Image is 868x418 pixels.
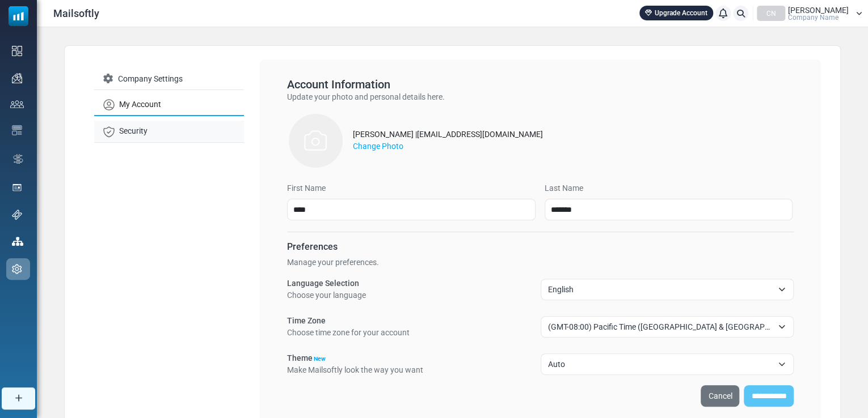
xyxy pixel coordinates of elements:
p: Make Mailsoftly look the way you want [287,364,423,376]
span: English [548,283,773,296]
span: (GMT-08:00) Pacific Time (US & Canada) [541,316,794,338]
a: CN [PERSON_NAME] Company Name [757,6,862,21]
label: Time Zone [287,315,326,327]
a: Cancel [701,385,739,407]
img: mailsoftly_icon_blue_white.svg [9,6,28,26]
img: support-icon.svg [12,210,22,220]
div: [PERSON_NAME] | [EMAIL_ADDRESS][DOMAIN_NAME] [353,129,543,140]
label: Last Name [545,182,583,194]
p: Choose your language [287,289,366,301]
h5: Account Information [287,78,794,91]
img: email-templates-icon.svg [12,125,22,135]
img: settings-icon.svg [12,264,22,274]
span: English [541,279,794,300]
span: (GMT-08:00) Pacific Time (US & Canada) [548,320,773,334]
img: landing_pages.svg [12,182,22,193]
span: Company Name [788,14,838,21]
span: Manage your preferences. [287,258,379,267]
div: CN [757,6,785,21]
img: dashboard-icon.svg [12,46,22,56]
img: contacts-icon.svg [10,100,24,108]
p: Choose time zone for your account [287,327,410,339]
a: Company Settings [94,69,244,90]
a: My Account [94,94,244,116]
span: Mailsoftly [53,6,99,21]
label: First Name [287,182,326,194]
div: New [313,356,330,364]
label: Theme [287,352,330,364]
a: Upgrade Account [639,6,713,20]
span: [PERSON_NAME] [788,6,849,14]
span: Auto [548,357,773,371]
a: Security [94,121,244,142]
label: Change Photo [353,140,403,152]
span: Update your photo and personal details here. [287,92,445,101]
img: campaigns-icon.png [12,73,22,83]
img: firms-empty-photos-icon.svg [287,112,344,169]
label: Language Selection [287,278,359,289]
h6: Preferences [287,241,794,252]
img: workflow.svg [12,152,24,165]
span: Auto [541,353,794,375]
